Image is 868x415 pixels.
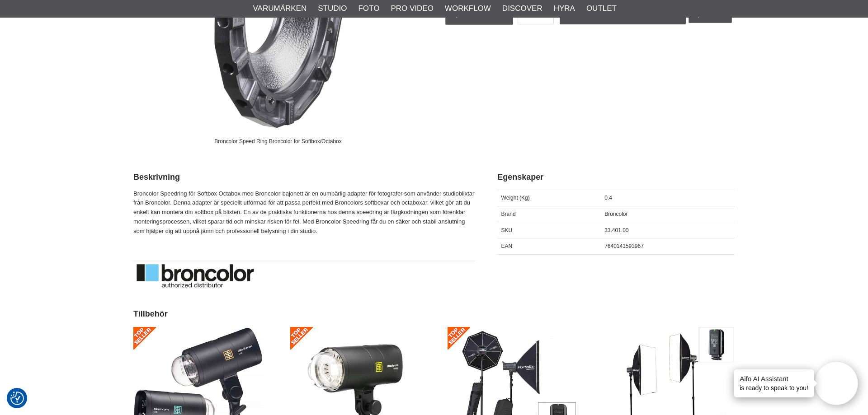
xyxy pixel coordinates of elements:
h2: Beskrivning [133,172,475,183]
img: Revisit consent button [10,392,24,405]
span: Brand [501,211,516,217]
span: Broncolor [604,211,627,217]
span: Weight (Kg) [501,195,530,201]
span: EAN [501,243,513,249]
img: Broncolor Authorized Distributor [133,257,475,290]
a: Studio [318,3,347,14]
span: 33.401.00 [604,227,628,233]
a: Foto [358,3,379,14]
span: 7640141593967 [604,243,644,249]
p: Broncolor Speedring för Softbox Octabox med Broncolor-bajonett är en oumbärlig adapter för fotogr... [133,189,475,236]
span: SKU [501,227,513,233]
h4: Aifo AI Assistant [740,374,808,383]
span: 0.4 [604,195,612,201]
h2: Egenskaper [497,172,735,183]
a: Hyra [554,3,575,14]
a: Pro Video [391,3,433,14]
a: Varumärken [253,3,307,14]
a: Discover [502,3,542,14]
a: Workflow [445,3,491,14]
a: Outlet [586,3,617,14]
div: Broncolor Speed Ring Broncolor for Softbox/Octabox [207,133,349,149]
div: is ready to speak to you! [734,369,814,397]
button: Samtyckesinställningar [10,390,24,406]
h2: Tillbehör [133,308,735,320]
